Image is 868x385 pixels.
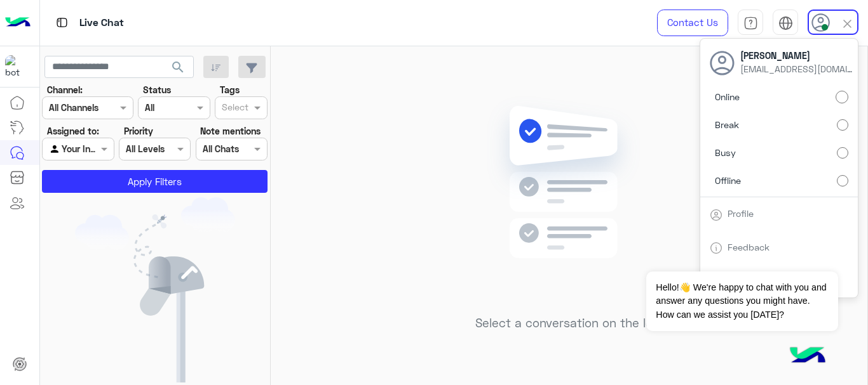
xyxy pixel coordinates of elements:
[837,119,848,131] input: Break
[475,316,663,330] h5: Select a conversation on the left
[740,49,855,62] span: [PERSON_NAME]
[715,174,741,187] span: Offline
[143,83,171,96] label: Status
[837,175,848,186] input: Offline
[785,334,830,379] img: hulul-logo.png
[477,96,661,306] img: no messages
[743,16,758,30] img: tab
[220,100,248,117] div: Select
[47,124,99,138] label: Assigned to:
[42,170,268,193] button: Apply Filters
[5,55,28,78] img: 919860931428189
[47,83,83,96] label: Channel:
[163,56,194,83] button: search
[5,10,31,36] img: Logo
[200,124,261,138] label: Note mentions
[728,242,770,252] a: Feedback
[728,208,754,219] a: Profile
[54,15,70,30] img: tab
[837,147,848,159] input: Busy
[657,10,728,36] a: Contact Us
[738,10,763,36] a: tab
[79,15,124,32] p: Live Chat
[646,271,837,331] span: Hello!👋 We're happy to chat with you and answer any questions you might have. How can we assist y...
[75,197,235,382] img: empty users
[715,118,739,131] span: Break
[715,146,736,159] span: Busy
[778,16,793,30] img: tab
[840,16,855,31] img: close
[710,242,722,254] img: tab
[715,90,740,103] span: Online
[740,62,855,75] span: [EMAIL_ADDRESS][DOMAIN_NAME]
[220,83,240,96] label: Tags
[170,60,186,75] span: search
[836,91,848,103] input: Online
[124,124,153,138] label: Priority
[710,209,722,221] img: tab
